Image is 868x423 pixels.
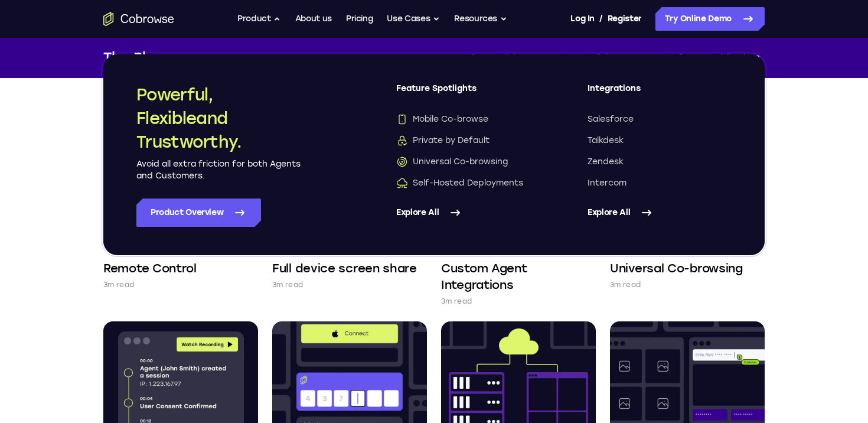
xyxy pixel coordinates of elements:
[396,135,408,147] img: Private by Default
[136,83,302,154] h2: Powerful, Flexible and Trustworthy.
[396,156,540,168] a: Universal Co-browsingUniversal Co-browsing
[346,7,373,31] a: Pricing
[610,279,641,291] p: 3m read
[588,156,624,168] span: Zendesk
[103,279,134,291] p: 3m read
[387,7,440,31] button: Use Cases
[655,7,765,31] a: Try Online Demo
[103,12,174,26] a: Go to the home page
[454,7,507,31] button: Resources
[588,177,626,189] span: Intercom
[103,260,197,276] h4: Remote Control
[461,48,479,68] a: All
[441,260,596,293] h4: Custom Agent Integrations
[588,113,732,125] a: Salesforce
[272,260,417,276] h4: Full device screen share
[599,12,603,26] span: /
[588,83,732,104] span: Integrations
[136,199,261,227] a: Product Overview
[396,156,508,168] span: Universal Co-browsing
[570,7,594,31] a: Log In
[272,279,303,291] p: 3m read
[396,199,540,227] a: Explore All
[488,48,528,68] a: Articles
[588,113,634,125] span: Salesforce
[588,177,732,189] a: Intercom
[588,135,732,147] a: Talkdesk
[396,113,540,125] a: Mobile Co-browseMobile Co-browse
[396,83,540,104] span: Feature Spotlights
[237,7,281,31] button: Product
[103,47,164,69] h1: The Blog
[539,48,624,68] a: Feature Spotlights
[396,135,540,147] a: Private by DefaultPrivate by Default
[441,295,472,307] p: 3m read
[588,156,732,168] a: Zendesk
[396,177,540,189] a: Self-Hosted DeploymentsSelf-Hosted Deployments
[608,7,642,31] a: Register
[610,260,743,276] h4: Universal Co-browsing
[633,48,697,68] a: Case Studies
[706,48,765,68] a: Publications
[396,135,490,147] span: Private by Default
[396,177,523,189] span: Self-Hosted Deployments
[396,113,488,125] span: Mobile Co-browse
[295,7,332,31] a: About us
[396,177,408,189] img: Self-Hosted Deployments
[396,156,408,168] img: Universal Co-browsing
[136,158,302,182] p: Avoid all extra friction for both Agents and Customers.
[396,113,408,125] img: Mobile Co-browse
[588,135,624,147] span: Talkdesk
[588,199,732,227] a: Explore All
